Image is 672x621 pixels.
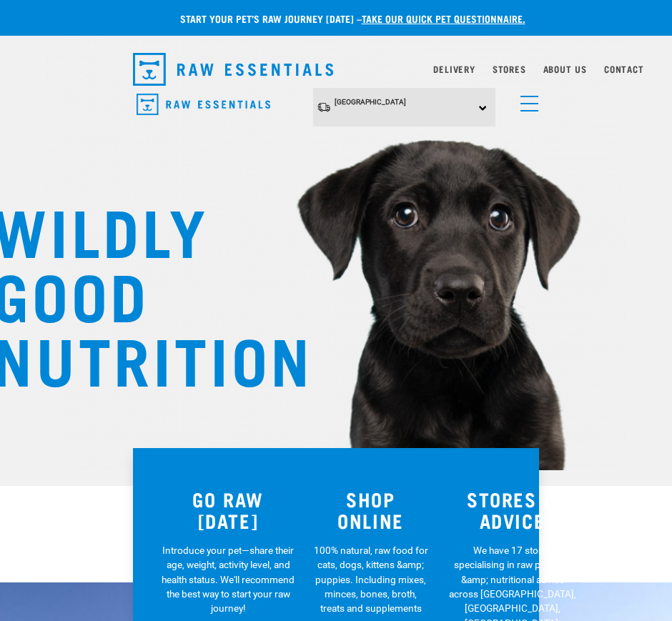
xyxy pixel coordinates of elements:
[162,543,295,616] p: Introduce your pet—share their age, weight, activity level, and health status. We'll recommend th...
[513,87,539,113] a: menu
[493,66,526,71] a: Stores
[433,66,475,71] a: Delivery
[122,47,550,91] nav: dropdown navigation
[137,94,270,116] img: Raw Essentials Logo
[133,53,333,86] img: Raw Essentials Logo
[317,101,331,113] img: van-moving.png
[335,98,406,106] span: [GEOGRAPHIC_DATA]
[362,16,525,21] a: take our quick pet questionnaire.
[312,488,430,532] h3: SHOP ONLINE
[312,543,430,616] p: 100% natural, raw food for cats, dogs, kittens &amp; puppies. Including mixes, minces, bones, bro...
[604,66,644,71] a: Contact
[162,488,295,532] h3: GO RAW [DATE]
[447,488,578,532] h3: STORES & ADVICE
[543,66,587,71] a: About Us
